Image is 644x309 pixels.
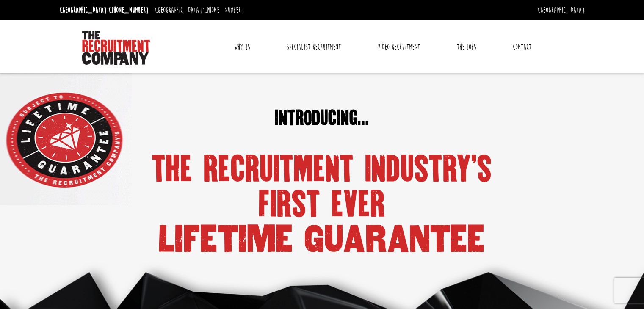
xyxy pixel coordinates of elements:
li: [GEOGRAPHIC_DATA]: [58,3,151,17]
a: [PHONE_NUMBER] [109,6,149,15]
a: Specialist Recruitment [280,36,347,58]
a: [PHONE_NUMBER] [204,6,244,15]
span: introducing… [275,106,369,130]
a: Contact [506,36,538,58]
h1: the recruitment industry's first ever LIFETIME GUARANTEE [143,152,502,257]
a: Video Recruitment [371,36,426,58]
a: The Jobs [451,36,483,58]
img: The Recruitment Company [82,31,150,65]
li: [GEOGRAPHIC_DATA]: [153,3,246,17]
a: Why Us [228,36,257,58]
a: [GEOGRAPHIC_DATA] [538,6,585,15]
